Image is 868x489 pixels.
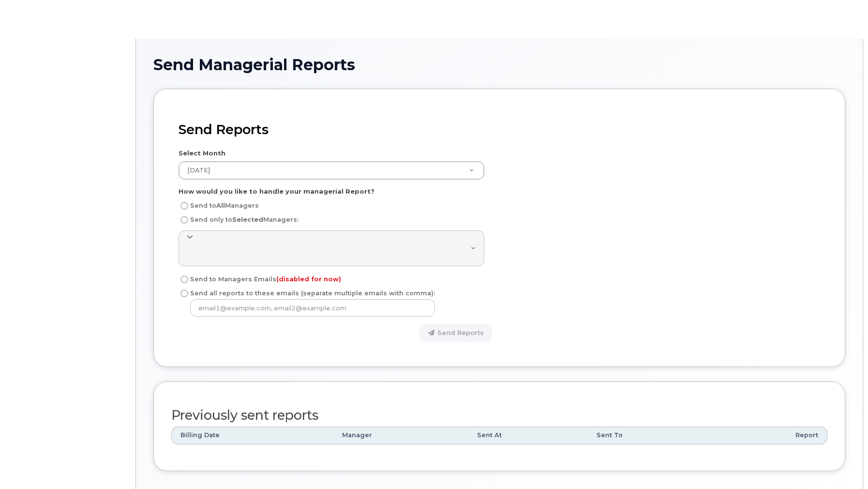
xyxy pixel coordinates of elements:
[171,427,333,444] th: Billing Date
[190,299,435,317] input: Send all reports to these emails (separate multiple emails with comma):
[468,427,588,444] th: Sent At
[153,56,845,73] h1: Send Managerial Reports
[171,408,827,423] h2: Previously sent reports
[333,427,468,444] th: Manager
[180,216,188,224] input: Send only toSelectedManagers:
[232,216,263,223] strong: Selected
[179,187,374,196] label: How would you like to handle your managerial Report?
[179,274,341,285] label: Send to Managers Emails
[179,288,435,317] label: Send all reports to these emails (separate multiple emails with comma):
[180,202,188,210] input: Send toAllManagers
[179,214,299,226] label: Send only to Managers:
[588,427,712,444] th: Sent To
[180,290,188,297] input: Send all reports to these emails (separate multiple emails with comma):
[712,427,827,444] th: Report
[276,275,341,283] strong: (disabled for now)
[179,149,225,158] label: Select Month
[179,162,484,179] a: [DATE]
[216,202,225,209] strong: All
[187,167,210,174] span: July 2025
[180,275,188,283] input: Send to Managers Emails(disabled for now)
[179,200,259,212] label: Send to Managers
[171,115,827,144] h2: Send Reports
